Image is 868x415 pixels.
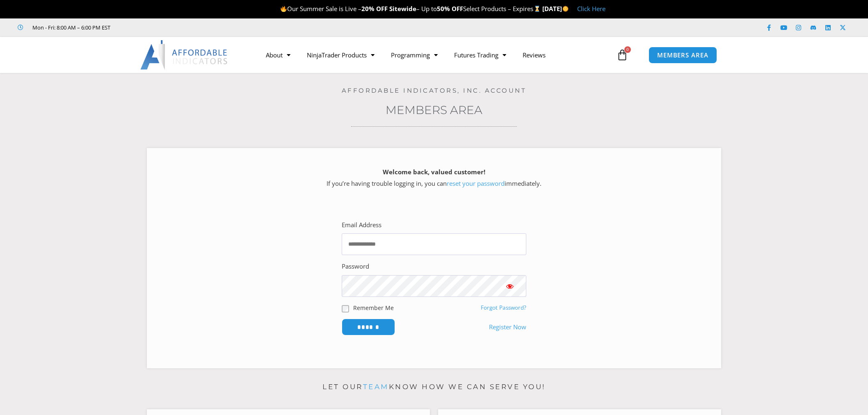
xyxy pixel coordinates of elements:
img: ⌛ [534,6,540,12]
span: Our Summer Sale is Live – – Up to Select Products – Expires [280,5,542,13]
label: Email Address [342,219,381,231]
button: Show password [493,275,526,297]
strong: Sitewide [389,5,416,13]
a: team [363,383,389,391]
strong: 50% OFF [437,5,463,13]
p: If you’re having trouble logging in, you can immediately. [161,166,707,189]
a: Affordable Indicators, Inc. Account [342,87,527,94]
strong: [DATE] [542,5,569,13]
span: 0 [624,46,631,53]
label: Remember Me [353,303,394,312]
a: reset your password [447,179,505,187]
label: Password [342,261,369,272]
a: 0 [604,43,640,67]
a: About [258,46,299,64]
p: Let our know how we can serve you! [147,381,721,394]
a: Click Here [577,5,605,13]
a: Reviews [514,46,554,64]
nav: Menu [258,46,614,64]
a: Futures Trading [446,46,514,64]
img: LogoAI | Affordable Indicators – NinjaTrader [140,40,228,70]
a: NinjaTrader Products [299,46,383,64]
img: 🔥 [281,6,287,12]
a: Forgot Password? [481,304,526,311]
a: Programming [383,46,446,64]
a: Register Now [489,322,526,333]
span: MEMBERS AREA [657,52,708,58]
img: 🌞 [562,6,569,12]
a: MEMBERS AREA [649,47,717,64]
a: Members Area [386,103,482,117]
span: Mon - Fri: 8:00 AM – 6:00 PM EST [30,23,110,32]
strong: Welcome back, valued customer! [383,168,485,176]
iframe: Customer reviews powered by Trustpilot [122,23,245,32]
strong: 20% OFF [361,5,388,13]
